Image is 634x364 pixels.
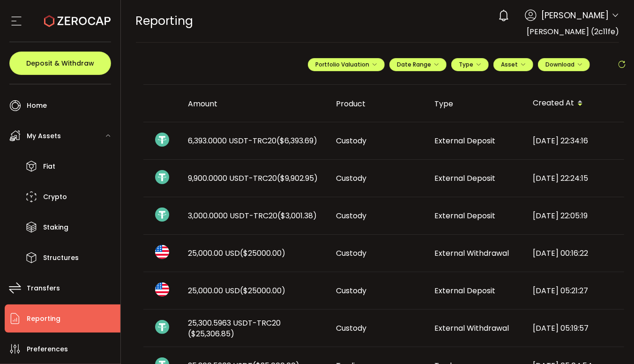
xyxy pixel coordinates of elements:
[526,210,624,221] div: [DATE] 22:05:19
[26,60,94,67] span: Deposit & Withdraw
[43,221,68,234] span: Staking
[27,99,47,112] span: Home
[315,60,377,68] span: Portfolio Valuation
[43,160,55,173] span: Fiat
[27,129,61,143] span: My Assets
[43,251,79,265] span: Structures
[435,323,509,334] span: External Withdrawal
[278,210,317,221] span: ($3,001.38)
[336,285,367,296] span: Custody
[459,60,481,68] span: Type
[155,282,169,297] img: usd_portfolio.svg
[188,318,321,339] span: 25,300.5963 USDT-TRC20
[526,135,624,146] div: [DATE] 22:34:16
[435,210,496,221] span: External Deposit
[336,210,367,221] span: Custody
[181,98,329,109] div: Amount
[435,135,496,146] span: External Deposit
[188,173,318,184] span: 9,900.0000 USDT-TRC20
[43,190,67,204] span: Crypto
[27,282,60,295] span: Transfers
[136,13,194,29] span: Reporting
[155,133,169,147] img: usdt_portfolio.svg
[493,58,533,71] button: Asset
[397,60,439,68] span: Date Range
[336,248,367,259] span: Custody
[155,208,169,222] img: usdt_portfolio.svg
[27,342,68,356] span: Preferences
[389,58,447,71] button: Date Range
[308,58,385,71] button: Portfolio Valuation
[427,98,526,109] div: Type
[336,323,367,334] span: Custody
[435,285,496,296] span: External Deposit
[451,58,489,71] button: Type
[587,319,634,364] iframe: Chat Widget
[277,173,318,184] span: ($9,902.95)
[526,323,624,334] div: [DATE] 05:19:57
[240,285,286,296] span: ($25000.00)
[435,173,496,184] span: External Deposit
[155,170,169,184] img: usdt_portfolio.svg
[188,135,318,146] span: 6,393.0000 USDT-TRC20
[277,135,318,146] span: ($6,393.69)
[336,173,367,184] span: Custody
[538,58,590,71] button: Download
[541,9,609,22] span: [PERSON_NAME]
[526,96,624,111] div: Created At
[526,285,624,296] div: [DATE] 05:21:27
[240,248,286,259] span: ($25000.00)
[155,320,169,334] img: usdt_portfolio.svg
[188,328,235,339] span: ($25,306.85)
[336,135,367,146] span: Custody
[527,26,619,37] span: [PERSON_NAME] (2c11fe)
[188,248,286,259] span: 25,000.00 USD
[9,52,111,75] button: Deposit & Withdraw
[435,248,509,259] span: External Withdrawal
[329,98,427,109] div: Product
[545,60,582,68] span: Download
[27,312,60,326] span: Reporting
[188,285,286,296] span: 25,000.00 USD
[155,245,169,259] img: usd_portfolio.svg
[526,248,624,259] div: [DATE] 00:16:22
[501,60,518,68] span: Asset
[526,173,624,184] div: [DATE] 22:24:15
[188,210,317,221] span: 3,000.0000 USDT-TRC20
